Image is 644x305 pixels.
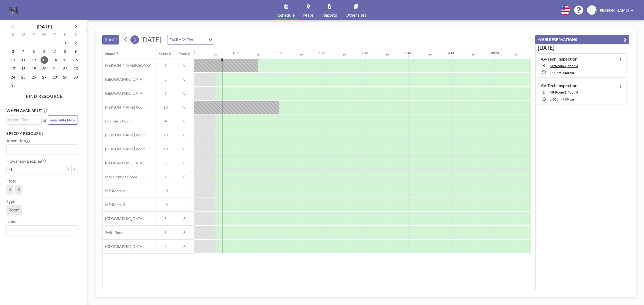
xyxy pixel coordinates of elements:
[9,207,20,213] span: Room
[276,51,282,55] div: 5PM
[156,63,175,68] span: 6
[7,117,38,123] input: Search for option
[599,8,629,13] span: [PERSON_NAME]
[30,73,38,81] span: Tuesday, August 26, 2025
[70,32,81,39] div: S
[49,32,60,39] div: T
[562,97,574,101] span: 4:00 PM
[8,32,18,39] div: S
[103,91,144,96] span: [GEOGRAPHIC_DATA]
[195,36,205,43] input: Search for option
[103,216,144,221] span: [GEOGRAPHIC_DATA]
[156,161,175,165] span: 8
[20,65,27,72] span: Monday, August 18, 2025
[175,230,194,235] span: 8
[18,32,29,39] div: M
[103,230,125,235] span: Swift Room
[175,105,194,110] span: 8
[9,5,19,16] img: organization-logo
[20,56,27,64] span: Monday, August 11, 2025
[51,48,58,55] span: Thursday, August 7, 2025
[156,105,175,110] span: 10
[175,119,194,124] span: 8
[65,165,71,174] button: -
[404,51,411,55] div: 8PM
[6,158,46,164] label: How many people?
[343,53,346,56] div: 30
[361,51,368,55] div: 7PM
[17,187,20,192] span: 8
[61,39,69,47] span: Friday, August 1, 2025
[156,216,175,221] span: 8
[156,230,175,235] span: 8
[9,65,17,72] span: Sunday, August 17, 2025
[7,226,78,235] div: Search for option
[589,8,595,13] span: BM
[9,48,17,55] span: Sunday, August 3, 2025
[514,53,518,56] div: 30
[72,73,79,81] span: Saturday, August 30, 2025
[156,202,175,207] span: 40
[214,53,217,56] div: 30
[538,44,627,51] h3: [DATE]
[61,73,69,81] span: Friday, August 29, 2025
[257,53,260,56] div: 30
[72,39,79,47] span: Saturday, August 2, 2025
[7,146,75,153] input: Search for option
[103,244,144,249] span: [GEOGRAPHIC_DATA]
[175,63,194,68] span: 8
[72,56,79,64] span: Saturday, August 16, 2025
[37,23,52,30] div: [DATE]
[103,133,146,137] span: [PERSON_NAME] Room
[175,147,194,151] span: 8
[156,91,175,96] span: 6
[6,199,15,204] label: Type
[103,161,144,165] span: [GEOGRAPHIC_DATA]
[9,82,17,90] span: Sunday, August 31, 2025
[346,13,366,17] span: Other sites
[175,161,194,165] span: 8
[6,138,30,143] label: Amenities
[41,73,48,81] span: Wednesday, August 27, 2025
[103,119,132,124] span: Founders Room
[39,32,50,39] div: W
[156,119,175,124] span: 4
[61,56,69,64] span: Friday, August 15, 2025
[541,56,577,62] h4: AV-Tech Inspection
[178,51,187,56] div: Floor
[9,73,17,81] span: Sunday, August 24, 2025
[103,202,125,207] span: MP Room B
[7,116,41,124] div: Search for option
[156,188,175,193] span: 40
[6,91,82,99] h4: FIND RESOURCE
[156,77,175,82] span: 5
[550,97,561,101] span: 1:00 PM
[72,65,79,72] span: Saturday, August 23, 2025
[550,71,561,75] span: 1:00 PM
[30,48,38,55] span: Tuesday, August 5, 2025
[169,36,194,43] span: DAILY VIEW
[6,131,78,136] h3: Specify resource
[30,65,38,72] span: Tuesday, August 19, 2025
[72,48,79,55] span: Saturday, August 9, 2025
[322,13,337,17] span: Reports
[103,105,146,110] span: [PERSON_NAME] Room
[159,51,168,56] div: Seats
[303,13,314,17] span: Maps
[300,53,303,56] div: 30
[175,188,194,193] span: 4
[20,73,27,81] span: Monday, August 25, 2025
[386,53,389,56] div: 30
[9,56,17,64] span: Sunday, August 10, 2025
[30,56,38,64] span: Tuesday, August 12, 2025
[20,48,27,55] span: Monday, August 4, 2025
[175,77,194,82] span: 8
[535,35,629,44] button: YOUR RESERVATIONS
[167,35,214,44] div: Search for option
[43,117,47,123] span: or
[175,174,194,179] span: 8
[490,51,499,55] div: 10PM
[278,13,295,17] span: Schedule
[29,32,39,39] div: T
[61,48,69,55] span: Friday, August 8, 2025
